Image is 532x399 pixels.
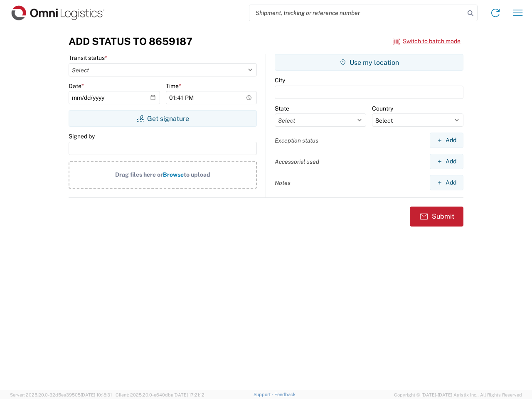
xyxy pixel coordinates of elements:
[10,392,112,397] span: Server: 2025.20.0-32d5ea39505
[275,105,289,112] label: State
[184,171,210,178] span: to upload
[394,391,522,399] span: Copyright © [DATE]-[DATE] Agistix Inc., All Rights Reserved
[430,154,463,169] button: Add
[254,392,274,397] a: Support
[69,110,257,127] button: Get signature
[393,34,461,48] button: Switch to batch mode
[275,54,463,71] button: Use my location
[173,392,204,397] span: [DATE] 17:21:12
[249,5,465,21] input: Shipment, tracking or reference number
[430,175,463,190] button: Add
[115,171,163,178] span: Drag files here or
[275,158,319,165] label: Accessorial used
[430,133,463,148] button: Add
[69,35,192,47] h3: Add Status to 8659187
[163,171,184,178] span: Browse
[69,54,107,62] label: Transit status
[275,137,318,144] label: Exception status
[69,82,84,90] label: Date
[69,133,95,140] label: Signed by
[275,179,291,187] label: Notes
[166,82,181,90] label: Time
[372,105,393,112] label: Country
[116,392,204,397] span: Client: 2025.20.0-e640dba
[410,207,463,227] button: Submit
[81,392,112,397] span: [DATE] 10:18:31
[275,76,285,84] label: City
[274,392,296,397] a: Feedback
